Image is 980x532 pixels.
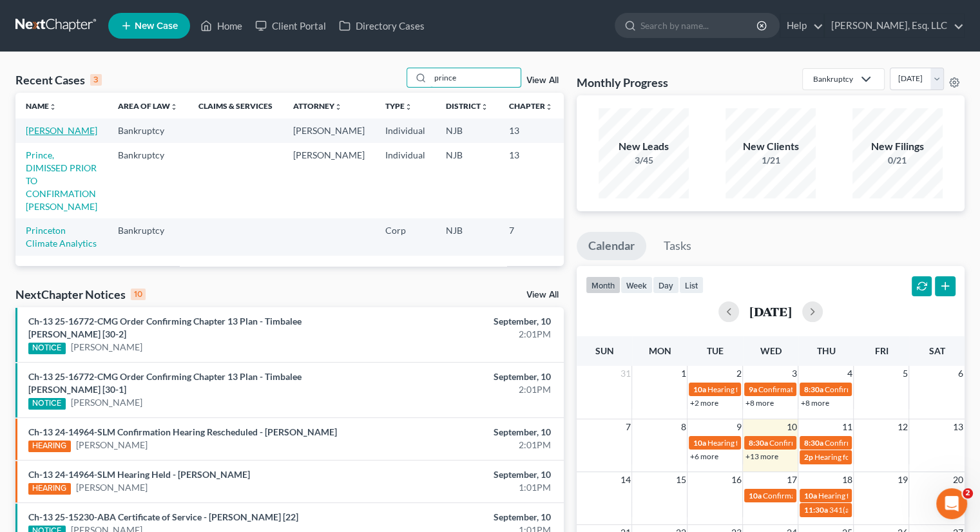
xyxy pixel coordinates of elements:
div: September, 10 [385,426,551,439]
div: 2:01PM [385,439,551,451]
span: 15 [674,472,687,488]
span: 14 [619,472,631,488]
i: unfold_more [334,103,342,111]
span: Confirmation hearing for [PERSON_NAME] [824,438,970,448]
a: +2 more [689,398,718,408]
button: month [586,276,620,294]
span: Mon [648,345,671,356]
div: New Leads [599,139,689,154]
div: 3/45 [599,154,689,167]
a: Ch-13 25-15230-ABA Certificate of Service - [PERSON_NAME] [22] [28,511,298,522]
a: Directory Cases [332,14,431,37]
h3: Monthly Progress [577,75,668,90]
span: 9a [748,385,756,394]
span: Hearing for Plastic Suppliers, Inc. [814,452,925,462]
a: [PERSON_NAME] [76,481,148,494]
div: Recent Cases [15,72,102,88]
span: Sat [928,345,945,356]
td: Individual [375,143,436,218]
span: 2p [803,452,812,462]
div: 10 [131,289,146,300]
span: Thu [816,345,835,356]
span: Hearing for National Realty Investment Advisors LLC [707,438,883,448]
a: Nameunfold_more [26,101,57,111]
div: 2:01PM [385,328,551,341]
td: Bankruptcy [108,218,188,255]
span: 16 [729,472,742,488]
div: September, 10 [385,370,551,383]
span: 9 [735,419,742,435]
button: week [620,276,653,294]
div: HEARING [28,483,71,495]
span: 10a [803,491,816,500]
th: Claims & Services [188,93,283,119]
td: 23-16975 [563,119,625,142]
span: 8 [679,419,687,435]
div: NOTICE [28,343,66,354]
span: 11:30a [803,505,827,515]
td: NJB [436,143,499,218]
span: 10 [785,419,798,435]
div: 1:01PM [385,481,551,494]
span: 10a [693,385,706,394]
a: [PERSON_NAME] [71,341,142,354]
div: Bankruptcy [813,73,853,84]
i: unfold_more [405,103,412,111]
a: Tasks [652,232,703,260]
td: 7 [499,218,563,255]
td: [PERSON_NAME] [283,119,375,142]
span: 20 [952,472,965,488]
span: Confirmation hearing for [PERSON_NAME] [769,438,915,448]
span: 11 [840,419,853,435]
a: Ch-13 24-14964-SLM Confirmation Hearing Rescheduled - [PERSON_NAME] [28,426,337,437]
span: Hearing for [PERSON_NAME] [818,491,918,500]
span: 8:30a [803,385,823,394]
div: September, 10 [385,315,551,328]
a: Typeunfold_more [385,101,412,111]
span: 8:30a [748,438,767,448]
span: Confirmation hearing for [PERSON_NAME] [824,385,970,394]
div: HEARING [28,441,71,452]
div: New Filings [852,139,943,154]
div: 0/21 [852,154,943,167]
td: NJB [436,218,499,255]
a: View All [526,76,559,85]
span: 341(a) meeting for [PERSON_NAME] [829,505,953,515]
span: Hearing for [PERSON_NAME] [707,385,807,394]
a: Princeton Climate Analytics [26,225,97,249]
i: unfold_more [170,103,178,111]
span: 10a [693,438,706,448]
span: 31 [619,366,631,381]
i: unfold_more [545,103,553,111]
span: 18 [840,472,853,488]
iframe: Intercom live chat [936,488,967,519]
a: +8 more [745,398,773,408]
a: Ch-13 25-16772-CMG Order Confirming Chapter 13 Plan - Timbalee [PERSON_NAME] [30-1] [28,371,302,395]
div: NOTICE [28,398,66,410]
span: 12 [896,419,908,435]
a: [PERSON_NAME] [71,396,142,409]
span: 6 [957,366,965,381]
h2: [DATE] [749,305,792,318]
div: September, 10 [385,511,551,524]
span: Fri [874,345,888,356]
td: Corp [375,218,436,255]
span: 19 [896,472,908,488]
div: 2:01PM [385,383,551,396]
span: New Case [135,21,178,31]
a: +6 more [689,451,718,461]
span: 3 [790,366,798,381]
a: View All [526,290,559,299]
span: Wed [760,345,781,356]
a: [PERSON_NAME] [26,125,97,136]
span: 17 [785,472,798,488]
a: +8 more [800,398,829,408]
a: Home [194,14,249,37]
span: 2 [963,488,973,499]
span: 2 [735,366,742,381]
span: 8:30a [803,438,823,448]
a: Districtunfold_more [446,101,488,111]
span: Confirmation hearing for [PERSON_NAME] [762,491,908,500]
span: 13 [952,419,965,435]
td: 22-19400 [563,143,625,218]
